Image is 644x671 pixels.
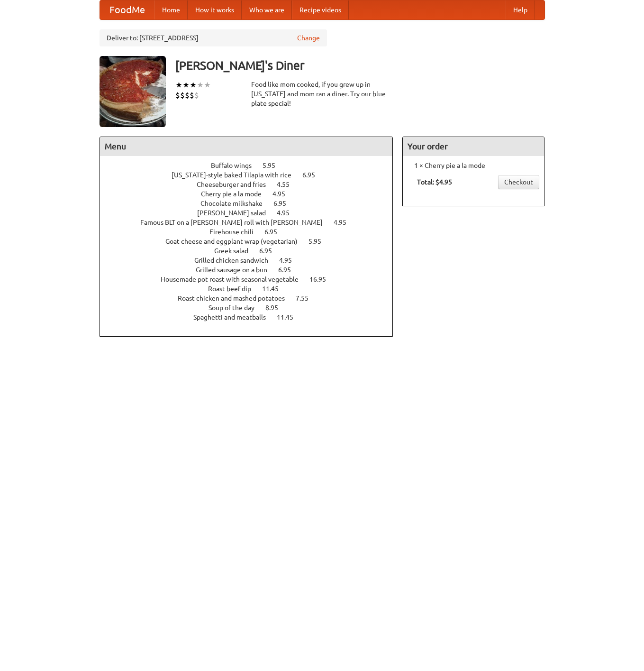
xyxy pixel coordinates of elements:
[297,33,320,43] a: Change
[172,171,333,179] a: [US_STATE]-style baked Tilapia with rice 6.95
[178,294,294,302] span: Roast chicken and mashed potatoes
[175,56,545,75] h3: [PERSON_NAME]'s Diner
[259,247,281,255] span: 6.95
[277,209,299,217] span: 4.95
[161,276,344,283] a: Housemade pot roast with seasonal vegetable 16.95
[185,90,190,101] li: $
[309,276,336,283] span: 16.95
[302,171,325,179] span: 6.95
[100,29,327,46] div: Deliver to: [STREET_ADDRESS]
[180,90,185,101] li: $
[417,178,452,186] b: Total: $4.95
[201,190,303,198] a: Cherry pie a la mode 4.95
[193,313,275,321] span: Spaghetti and meatballs
[172,171,301,179] span: [US_STATE]-style baked Tilapia with rice
[175,90,180,101] li: $
[209,304,296,312] a: Soup of the day 8.95
[193,313,311,321] a: Spaghetti and meatballs 11.45
[196,266,277,274] span: Grilled sausage on a bun
[408,161,539,170] li: 1 × Cherry pie a la mode
[263,162,285,169] span: 5.95
[196,266,308,274] a: Grilled sausage on a bun 6.95
[200,200,304,207] a: Chocolate milkshake 6.95
[197,209,275,217] span: [PERSON_NAME] salad
[265,304,288,312] span: 8.95
[214,247,290,255] a: Greek salad 6.95
[278,266,300,274] span: 6.95
[175,80,182,90] li: ★
[197,181,307,188] a: Cheeseburger and fries 4.55
[273,200,296,207] span: 6.95
[165,238,307,245] span: Goat cheese and eggplant wrap (vegetarian)
[208,285,296,293] a: Roast beef dip 11.45
[194,90,199,101] li: $
[197,80,204,90] li: ★
[214,247,258,255] span: Greek salad
[100,137,393,156] h4: Menu
[194,257,278,264] span: Grilled chicken sandwich
[208,285,261,293] span: Roast beef dip
[308,238,331,245] span: 5.95
[154,0,188,19] a: Home
[100,0,154,19] a: FoodMe
[277,313,303,321] span: 11.45
[178,294,326,302] a: Roast chicken and mashed potatoes 7.55
[334,219,356,226] span: 4.95
[200,200,272,207] span: Chocolate milkshake
[209,228,263,236] span: Firehouse chili
[201,190,271,198] span: Cherry pie a la mode
[242,0,292,19] a: Who we are
[506,0,535,19] a: Help
[272,190,295,198] span: 4.95
[277,181,299,188] span: 4.55
[403,137,544,156] h4: Your order
[165,238,339,245] a: Goat cheese and eggplant wrap (vegetarian) 5.95
[209,304,264,312] span: Soup of the day
[204,80,211,90] li: ★
[209,228,295,236] a: Firehouse chili 6.95
[211,162,261,169] span: Buffalo wings
[251,80,393,108] div: Food like mom cooked, if you grew up in [US_STATE] and mom ran a diner. Try our blue plate special!
[190,80,197,90] li: ★
[262,285,288,293] span: 11.45
[161,276,308,283] span: Housemade pot roast with seasonal vegetable
[498,175,539,189] a: Checkout
[197,181,275,188] span: Cheeseburger and fries
[182,80,190,90] li: ★
[296,294,318,302] span: 7.55
[140,219,364,226] a: Famous BLT on a [PERSON_NAME] roll with [PERSON_NAME] 4.95
[190,90,194,101] li: $
[292,0,349,19] a: Recipe videos
[197,209,307,217] a: [PERSON_NAME] salad 4.95
[188,0,242,19] a: How it works
[100,56,166,127] img: angular.jpg
[211,162,293,169] a: Buffalo wings 5.95
[264,228,287,236] span: 6.95
[140,219,332,226] span: Famous BLT on a [PERSON_NAME] roll with [PERSON_NAME]
[194,257,309,264] a: Grilled chicken sandwich 4.95
[279,257,301,264] span: 4.95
